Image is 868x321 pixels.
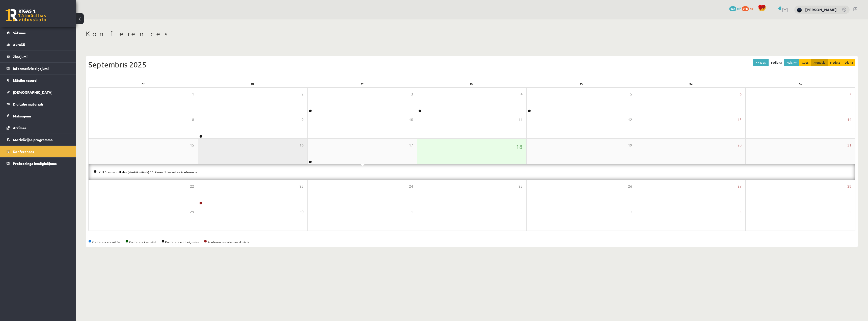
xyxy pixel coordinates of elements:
h1: Konferences [86,30,858,38]
span: 14 [847,117,851,122]
span: 8 [192,117,194,122]
span: 16 [300,142,304,148]
span: 2 [521,209,523,215]
div: Se [636,80,746,87]
span: 28 [847,184,851,189]
span: 142 [729,6,736,11]
a: Maksājumi [7,110,69,122]
span: xp [750,6,753,10]
a: Konferences [7,146,69,157]
span: 5 [849,209,851,215]
span: Digitālie materiāli [13,102,43,106]
span: Proktoringa izmēģinājums [13,161,57,166]
a: Mācību resursi [7,75,69,86]
button: << Iepr. [753,59,769,66]
span: 24 [409,184,413,189]
a: Digitālie materiāli [7,98,69,110]
span: Aktuāli [13,42,25,47]
div: Tr [308,80,417,87]
span: 23 [300,184,304,189]
span: 13 [738,117,742,122]
span: 4 [521,91,523,97]
button: Nedēļa [828,59,843,66]
a: [PERSON_NAME] [805,7,837,12]
span: 280 [742,6,749,11]
span: 25 [519,184,523,189]
span: Sākums [13,31,26,35]
span: 20 [738,142,742,148]
span: 27 [738,184,742,189]
span: 9 [302,117,304,122]
legend: Ziņojumi [13,51,69,62]
span: 10 [409,117,413,122]
span: 19 [628,142,632,148]
a: [DEMOGRAPHIC_DATA] [7,86,69,98]
span: 3 [630,209,632,215]
span: 30 [300,209,304,215]
div: Pr [88,80,198,87]
span: 26 [628,184,632,189]
a: Kultūras un mākslas (vizuālā māksla) 10. klases 1. ieskaites konference [99,170,197,174]
span: 1 [192,91,194,97]
img: Nikolass Karpjuks [797,8,802,13]
span: Motivācijas programma [13,137,53,142]
a: 280 xp [742,6,755,10]
span: 22 [190,184,194,189]
span: 7 [849,91,851,97]
button: Mēnesis [811,59,828,66]
span: 1 [411,209,413,215]
button: Šodiena [768,59,784,66]
a: Rīgas 1. Tālmācības vidusskola [6,9,46,21]
div: Septembris 2025 [88,59,855,70]
a: Ziņojumi [7,51,69,62]
span: 17 [409,142,413,148]
span: 2 [302,91,304,97]
span: 21 [847,142,851,148]
div: Konference ir aktīva Konferenci var sākt Konference ir beigusies Konferences laiks nav atnācis [88,240,855,244]
div: Ce [417,80,527,87]
span: 11 [519,117,523,122]
span: 6 [740,91,742,97]
span: 5 [630,91,632,97]
legend: Maksājumi [13,110,69,122]
button: Gads [799,59,811,66]
button: Nāk. >> [784,59,799,66]
span: 12 [628,117,632,122]
span: 18 [516,142,523,151]
a: Motivācijas programma [7,134,69,145]
button: Diena [842,59,855,66]
a: Informatīvie ziņojumi [7,63,69,74]
a: Sākums [7,27,69,39]
span: Atzīmes [13,126,26,130]
span: Konferences [13,149,34,154]
legend: Informatīvie ziņojumi [13,63,69,74]
span: [DEMOGRAPHIC_DATA] [13,90,52,94]
span: 3 [411,91,413,97]
a: Aktuāli [7,39,69,51]
span: 15 [190,142,194,148]
span: mP [737,6,741,10]
span: 4 [740,209,742,215]
div: Ot [198,80,307,87]
span: Mācību resursi [13,78,37,83]
div: Sv [746,80,855,87]
div: Pi [527,80,636,87]
a: Proktoringa izmēģinājums [7,158,69,169]
a: Atzīmes [7,122,69,134]
span: 29 [190,209,194,215]
a: 142 mP [729,6,741,10]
